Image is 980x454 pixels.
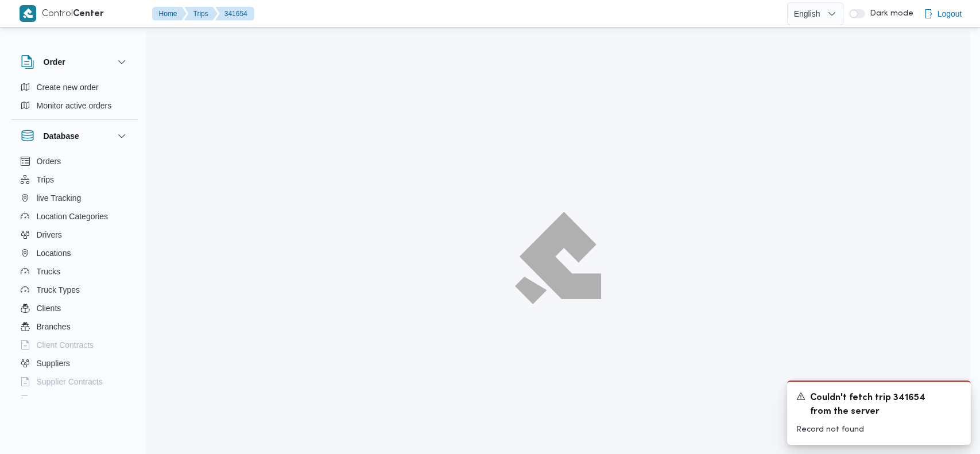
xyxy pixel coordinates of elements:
img: X8yXhbKr1z7QwAAAABJRU5ErkJggg== [20,5,36,22]
div: Notification [796,391,962,419]
h3: Database [44,129,79,143]
button: Trips [184,7,218,21]
button: Supplier Contracts [16,372,133,391]
span: Branches [37,320,71,333]
button: Location Categories [16,207,133,226]
span: Trips [37,173,55,187]
button: 341654 [215,7,254,21]
img: ILLA Logo [521,218,595,297]
button: Suppliers [16,354,133,372]
span: Locations [37,246,71,260]
span: Location Categories [37,209,109,223]
span: Suppliers [37,356,70,370]
span: Dark mode [865,9,913,18]
button: Database [21,129,129,143]
b: Center [73,10,104,18]
button: Monitor active orders [16,96,133,115]
button: Drivers [16,226,133,244]
button: Trucks [16,262,133,281]
button: Truck Types [16,281,133,299]
span: Clients [37,301,61,315]
span: Supplier Contracts [37,375,103,389]
p: Record not found [796,424,962,436]
button: Logout [919,2,967,25]
span: Trucks [37,265,60,278]
span: Devices [37,393,65,407]
button: Home [152,7,187,21]
button: Branches [16,317,133,336]
span: live Tracking [37,191,82,205]
span: Drivers [37,228,62,242]
button: Create new order [16,78,133,96]
button: Order [21,55,129,69]
button: Orders [16,152,133,170]
span: Truck Types [37,283,80,297]
span: Logout [938,7,962,21]
button: Trips [16,170,133,189]
span: Orders [37,154,61,168]
div: Database [11,152,138,401]
button: live Tracking [16,189,133,207]
span: Couldn't fetch trip 341654 from the server [810,391,948,419]
span: Client Contracts [37,338,94,352]
div: Order [11,78,138,119]
h3: Order [44,55,65,69]
button: Client Contracts [16,336,133,354]
button: Devices [16,391,133,409]
button: Locations [16,244,133,262]
button: Clients [16,299,133,317]
span: Monitor active orders [37,99,112,112]
span: Create new order [37,80,99,94]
